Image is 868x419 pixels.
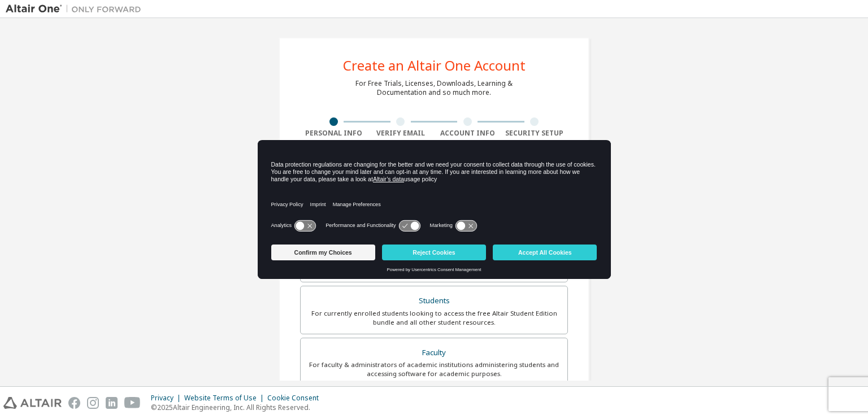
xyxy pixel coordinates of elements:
[184,394,267,403] div: Website Terms of Use
[106,397,118,409] img: linkedin.svg
[434,129,501,138] div: Account Info
[267,394,325,403] div: Cookie Consent
[307,345,561,361] div: Faculty
[307,360,561,378] div: For faculty & administrators of academic institutions administering students and accessing softwa...
[87,397,99,409] img: instagram.svg
[367,129,435,138] div: Verify Email
[3,397,62,409] img: altair_logo.svg
[300,129,367,138] div: Personal Info
[343,59,526,72] div: Create an Altair One Account
[355,79,513,97] div: For Free Trials, Licenses, Downloads, Learning & Documentation and so much more.
[307,309,561,327] div: For currently enrolled students looking to access the free Altair Student Edition bundle and all ...
[124,397,141,409] img: youtube.svg
[151,394,184,403] div: Privacy
[307,293,561,309] div: Students
[68,397,80,409] img: facebook.svg
[501,129,568,138] div: Security Setup
[6,3,147,15] img: Altair One
[151,403,325,412] p: © 2025 Altair Engineering, Inc. All Rights Reserved.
